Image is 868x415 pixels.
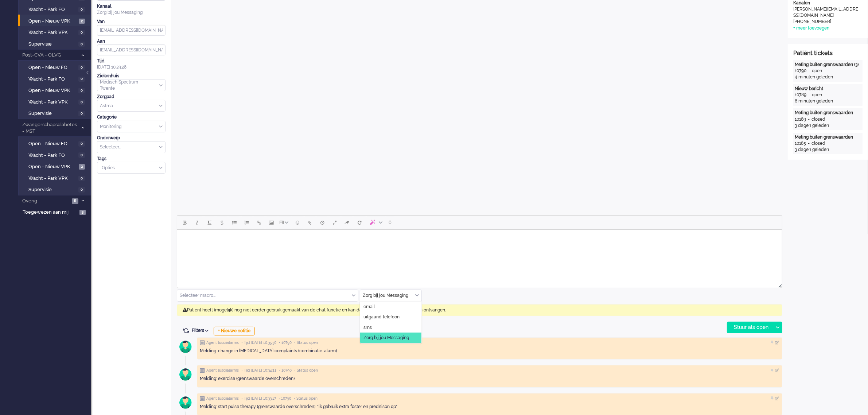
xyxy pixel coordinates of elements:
[78,30,85,35] span: 0
[200,368,205,373] img: ic_note_grey.svg
[795,147,861,153] div: 3 dagen geleden
[812,92,822,98] div: open
[79,210,86,215] span: 3
[216,216,228,229] button: Strikethrough
[366,216,385,229] button: AI
[72,198,78,204] span: 6
[97,73,166,79] div: Ziekenhuis
[97,38,166,44] div: Aan
[97,94,166,100] div: Zorgpad
[363,304,375,310] span: email
[228,216,241,229] button: Bullet list
[793,49,863,58] div: Patiënt tickets
[78,42,85,47] span: 0
[191,216,203,229] button: Italic
[316,216,328,229] button: Delay message
[21,109,90,117] a: Supervisie 0
[176,338,195,356] img: avatar
[304,216,316,229] button: Add attachment
[200,404,779,410] div: Melding: start pulse therapy (grenswaarde overschreden). "ik gebruik extra foster en prednison op"
[200,348,779,354] div: Melding: change in [MEDICAL_DATA] complaints (combinatie-alarm)
[795,62,861,68] div: Meting buiten grenswaarden (3)
[78,141,85,147] span: 0
[795,134,861,140] div: Meting buiten grenswaarden
[21,174,90,182] a: Wacht - Park VPK 0
[241,340,276,345] span: • Tijd [DATE] 10:35:30
[97,162,166,174] div: Select Tags
[353,216,366,229] button: Reset content
[812,68,822,74] div: open
[97,58,166,70] div: [DATE] 10:29:28
[806,92,812,98] div: -
[793,6,859,19] div: [PERSON_NAME][EMAIL_ADDRESS][DOMAIN_NAME]
[389,220,392,225] span: 0
[200,340,205,345] img: ic_note_grey.svg
[28,41,77,48] span: Supervisie
[97,19,166,25] div: Van
[363,335,409,341] span: Zorg bij jou Messaging
[727,322,773,333] div: Stuur als open
[28,29,77,36] span: Wacht - Park VPK
[78,187,85,193] span: 0
[328,216,341,229] button: Fullscreen
[279,396,291,401] span: • 10790
[97,58,166,64] div: Tijd
[214,327,255,336] div: + Nieuwe notitie
[385,216,395,229] button: 0
[28,152,77,159] span: Wacht - Park FO
[795,74,861,80] div: 4 minuten geleden
[28,76,77,83] span: Wacht - Park FO
[279,340,292,345] span: • 10790
[200,376,779,382] div: Melding: exercise (grenswaarde overschreden)
[21,75,90,83] a: Wacht - Park FO 0
[176,365,195,384] img: avatar
[241,396,276,401] span: • Tijd [DATE] 10:33:17
[192,328,211,333] span: Filters
[28,163,77,170] span: Open - Nieuw VPK
[97,156,166,162] div: Tags
[793,25,829,31] div: + meer toevoegen
[179,216,191,229] button: Bold
[795,110,861,116] div: Meting buiten grenswaarden
[795,92,806,98] div: 10789
[28,140,77,147] span: Open - Nieuw FO
[360,322,421,333] li: sms
[200,396,205,401] img: ic_note_grey.svg
[78,65,85,70] span: 0
[79,164,85,170] span: 2
[21,208,91,216] a: Toegewezen aan mij 3
[78,176,85,181] span: 0
[97,114,166,120] div: Categorie
[203,216,216,229] button: Underline
[806,116,811,123] div: -
[265,216,278,229] button: Insert/edit image
[294,396,318,401] span: • Status open
[241,216,253,229] button: Numbered list
[776,281,782,288] div: Resize
[21,52,78,59] span: Post-CVA - OLVG
[79,19,85,24] span: 2
[806,68,812,74] div: -
[21,121,78,135] span: Zwangerschapsdiabetes - MST
[21,151,90,159] a: Wacht - Park FO 0
[97,135,166,141] div: Onderwerp
[28,99,77,106] span: Wacht - Park VPK
[294,340,318,345] span: • Status open
[795,86,861,92] div: Nieuw bericht
[176,393,195,412] img: avatar
[795,98,861,104] div: 6 minuten geleden
[253,216,265,229] button: Insert/edit link
[28,18,77,25] span: Open - Nieuw VPK
[28,87,77,94] span: Open - Nieuw VPK
[21,40,90,48] a: Supervisie 0
[28,186,77,193] span: Supervisie
[795,140,806,147] div: 10185
[78,88,85,93] span: 0
[241,368,276,373] span: • Tijd [DATE] 10:34:11
[78,100,85,105] span: 0
[177,230,782,281] iframe: Rich Text Area
[21,185,90,193] a: Supervisie 0
[78,152,85,158] span: 0
[21,98,90,106] a: Wacht - Park VPK 0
